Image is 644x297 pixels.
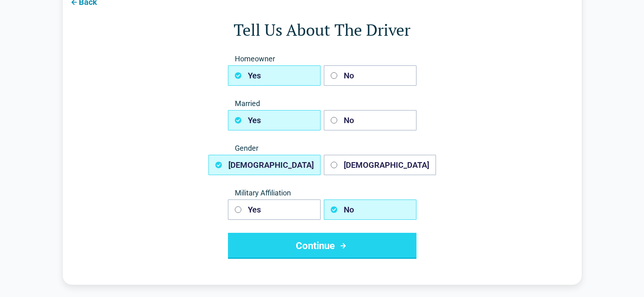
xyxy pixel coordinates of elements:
[324,199,416,220] button: No
[228,233,416,259] button: Continue
[228,110,321,130] button: Yes
[228,199,321,220] button: Yes
[324,110,416,130] button: No
[95,18,549,41] h1: Tell Us About The Driver
[228,54,416,64] span: Homeowner
[228,99,416,108] span: Married
[324,155,436,175] button: [DEMOGRAPHIC_DATA]
[228,188,416,198] span: Military Affiliation
[228,143,416,153] span: Gender
[228,65,321,86] button: Yes
[324,65,416,86] button: No
[208,155,321,175] button: [DEMOGRAPHIC_DATA]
